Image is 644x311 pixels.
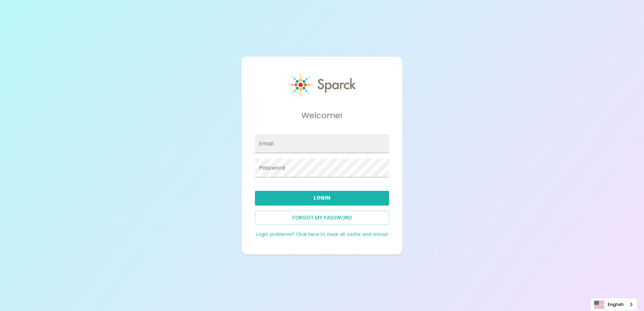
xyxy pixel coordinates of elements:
[590,298,637,311] aside: Language selected: English
[289,73,356,97] img: Sparck logo
[255,211,389,225] button: Forgot my password
[256,231,388,238] a: Login problems? Click here to clear all cache and reload
[590,298,637,311] div: Language
[255,191,389,205] button: Login
[255,110,389,121] h5: Welcome!
[591,298,637,311] a: English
